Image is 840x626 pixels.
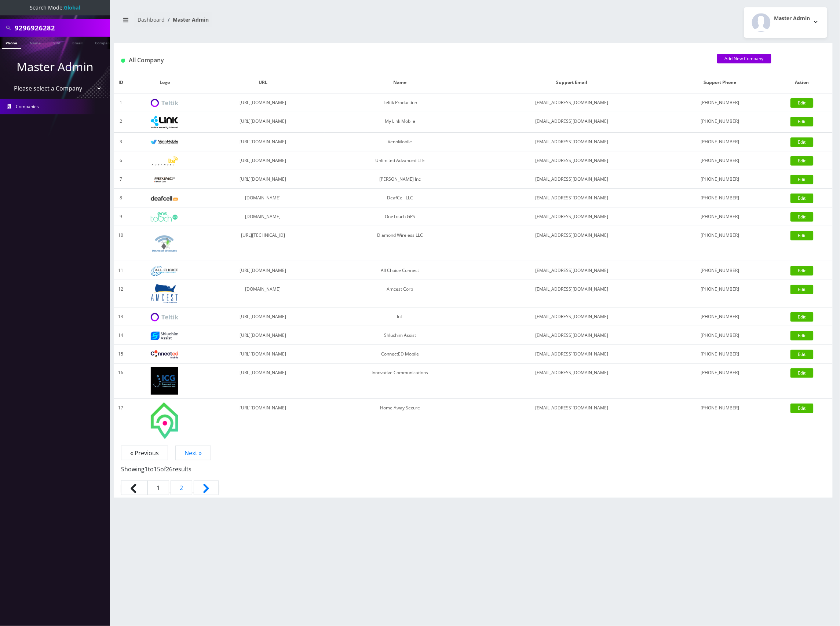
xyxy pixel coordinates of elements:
span: Search Mode: [30,4,80,11]
td: [EMAIL_ADDRESS][DOMAIN_NAME] [475,189,669,207]
a: Company [91,37,116,48]
a: Edit [790,117,814,126]
a: Email [69,37,86,48]
td: [PHONE_NUMBER] [669,189,771,207]
td: [PHONE_NUMBER] [669,151,771,170]
td: [EMAIL_ADDRESS][DOMAIN_NAME] [475,133,669,151]
img: DeafCell LLC [151,196,178,201]
a: Next » [175,446,211,460]
td: [EMAIL_ADDRESS][DOMAIN_NAME] [475,345,669,364]
td: [EMAIL_ADDRESS][DOMAIN_NAME] [475,261,669,280]
td: [DOMAIN_NAME] [201,189,325,207]
td: 8 [114,189,128,207]
th: Action [771,72,833,93]
td: [EMAIL_ADDRESS][DOMAIN_NAME] [475,112,669,133]
td: 2 [114,112,128,133]
a: Phone [2,37,21,49]
img: Rexing Inc [151,176,178,183]
td: Diamond Wireless LLC [325,226,475,261]
td: [URL][DOMAIN_NAME] [201,399,325,443]
th: URL [201,72,325,93]
td: 7 [114,170,128,189]
td: 14 [114,326,128,345]
td: [EMAIL_ADDRESS][DOMAIN_NAME] [475,280,669,308]
td: [EMAIL_ADDRESS][DOMAIN_NAME] [475,226,669,261]
a: Name [26,37,44,48]
td: OneTouch GPS [325,207,475,226]
td: ConnectED Mobile [325,345,475,364]
img: Shluchim Assist [151,332,178,340]
td: DeafCell LLC [325,189,475,207]
td: 12 [114,280,128,308]
td: 17 [114,399,128,443]
img: VennMobile [151,140,178,145]
td: [URL][DOMAIN_NAME] [201,345,325,364]
td: [PHONE_NUMBER] [669,93,771,112]
td: [PHONE_NUMBER] [669,207,771,226]
img: All Company [121,59,125,63]
a: Edit [790,98,814,108]
th: Support Phone [669,72,771,93]
img: ConnectED Mobile [151,350,178,358]
td: [PHONE_NUMBER] [669,364,771,399]
nav: Page navigation example [114,449,833,498]
td: Amcest Corp [325,280,475,308]
td: [URL][TECHNICAL_ID] [201,226,325,261]
td: VennMobile [325,133,475,151]
img: My Link Mobile [151,116,178,129]
th: Name [325,72,475,93]
td: [EMAIL_ADDRESS][DOMAIN_NAME] [475,308,669,326]
td: [URL][DOMAIN_NAME] [201,170,325,189]
td: My Link Mobile [325,112,475,133]
td: 6 [114,151,128,170]
td: [URL][DOMAIN_NAME] [201,326,325,345]
td: [PHONE_NUMBER] [669,326,771,345]
span: 26 [166,465,172,473]
td: [URL][DOMAIN_NAME] [201,151,325,170]
td: [URL][DOMAIN_NAME] [201,133,325,151]
img: Unlimited Advanced LTE [151,156,178,166]
td: [EMAIL_ADDRESS][DOMAIN_NAME] [475,326,669,345]
td: [PHONE_NUMBER] [669,226,771,261]
nav: Pagination Navigation [121,449,825,498]
th: ID [114,72,128,93]
a: Add New Company [717,54,771,63]
span: Companies [16,103,39,110]
span: 15 [154,465,160,473]
a: Edit [790,404,814,413]
td: [EMAIL_ADDRESS][DOMAIN_NAME] [475,364,669,399]
a: Edit [790,231,814,240]
td: All Choice Connect [325,261,475,280]
td: [EMAIL_ADDRESS][DOMAIN_NAME] [475,399,669,443]
td: [EMAIL_ADDRESS][DOMAIN_NAME] [475,151,669,170]
th: Logo [128,72,201,93]
td: [PHONE_NUMBER] [669,399,771,443]
td: [URL][DOMAIN_NAME] [201,364,325,399]
a: Edit [790,368,814,378]
td: [PHONE_NUMBER] [669,133,771,151]
span: « Previous [121,446,168,460]
td: Teltik Production [325,93,475,112]
a: Edit [790,137,814,147]
a: SIM [50,37,63,48]
li: Master Admin [165,16,209,23]
td: 3 [114,133,128,151]
a: Edit [790,175,814,184]
td: Shluchim Assist [325,326,475,345]
a: Dashboard [138,16,165,23]
img: Teltik Production [151,99,178,107]
img: Diamond Wireless LLC [151,230,178,257]
td: 10 [114,226,128,261]
img: Amcest Corp [151,284,178,303]
td: [EMAIL_ADDRESS][DOMAIN_NAME] [475,207,669,226]
a: Next &raquo; [194,480,219,495]
th: Support Email [475,72,669,93]
span: 1 [147,480,169,495]
td: [PHONE_NUMBER] [669,112,771,133]
td: 16 [114,364,128,399]
td: 13 [114,308,128,326]
a: Edit [790,350,814,359]
td: [EMAIL_ADDRESS][DOMAIN_NAME] [475,93,669,112]
span: &laquo; Previous [121,480,147,495]
td: 1 [114,93,128,112]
